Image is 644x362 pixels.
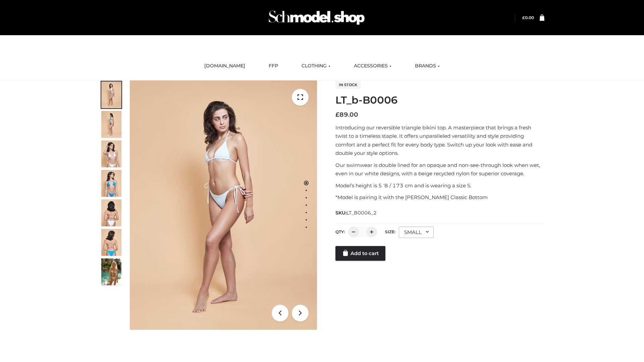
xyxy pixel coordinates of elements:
[264,59,283,73] a: FFP
[199,59,250,73] a: [DOMAIN_NAME]
[335,111,358,118] bdi: 89.00
[101,111,121,138] img: ArielClassicBikiniTop_CloudNine_AzureSky_OW114ECO_2-scaled.jpg
[522,15,534,20] a: £0.00
[335,161,544,178] p: Our swimwear is double lined for an opaque and non-see-through look when wet, even in our white d...
[335,123,544,158] p: Introducing our reversible triangle bikini top. A masterpiece that brings a fresh twist to a time...
[349,59,396,73] a: ACCESSORIES
[101,170,121,197] img: ArielClassicBikiniTop_CloudNine_AzureSky_OW114ECO_4-scaled.jpg
[266,4,367,31] img: Schmodel Admin 964
[335,111,339,118] span: £
[346,210,377,216] span: LT_B0006_2
[522,15,525,20] span: £
[410,59,445,73] a: BRANDS
[101,140,121,167] img: ArielClassicBikiniTop_CloudNine_AzureSky_OW114ECO_3-scaled.jpg
[385,229,395,234] label: Size:
[335,193,544,202] p: *Model is pairing it with the [PERSON_NAME] Classic Bottom
[335,229,345,234] label: QTY:
[399,227,434,238] div: SMALL
[335,94,544,106] h1: LT_b-B0006
[522,15,534,20] bdi: 0.00
[335,246,385,261] a: Add to cart
[101,81,121,108] img: ArielClassicBikiniTop_CloudNine_AzureSky_OW114ECO_1-scaled.jpg
[335,209,377,217] span: SKU:
[335,181,544,190] p: Model’s height is 5 ‘8 / 173 cm and is wearing a size S.
[130,80,317,330] img: LT_b-B0006
[101,199,121,226] img: ArielClassicBikiniTop_CloudNine_AzureSky_OW114ECO_7-scaled.jpg
[101,258,121,285] img: Arieltop_CloudNine_AzureSky2.jpg
[297,59,335,73] a: CLOTHING
[335,81,361,89] span: In stock
[101,229,121,256] img: ArielClassicBikiniTop_CloudNine_AzureSky_OW114ECO_8-scaled.jpg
